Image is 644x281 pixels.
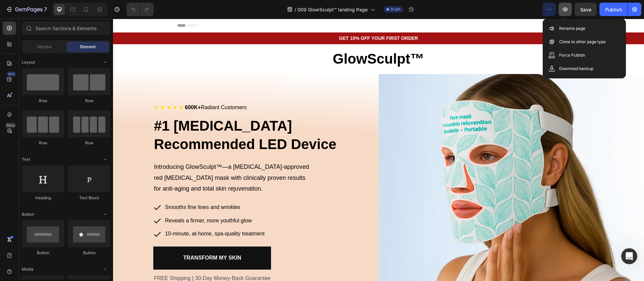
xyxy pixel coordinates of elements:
[575,3,597,16] button: Save
[22,98,64,104] div: Row
[68,98,110,104] div: Row
[580,7,591,12] span: Save
[22,140,64,146] div: Row
[22,266,34,272] span: Media
[68,140,110,146] div: Row
[5,123,16,128] div: Beta
[37,44,52,50] span: Section
[100,264,110,275] span: Toggle open
[68,195,110,201] div: Text Block
[100,209,110,220] span: Toggle open
[22,250,64,256] div: Button
[22,195,64,201] div: Heading
[559,25,585,32] p: Rename page
[298,6,368,13] span: 009 GlowSculpt™ landing Page
[559,52,585,59] p: Force Publish
[126,3,154,16] div: Undo/Redo
[22,21,110,35] input: Search Sections & Elements
[80,44,96,50] span: Element
[559,65,593,72] p: Download backup
[41,255,157,265] p: FREE Shipping | 30-Day Money-Back Guarantee
[44,5,47,13] p: 7
[559,39,606,45] p: Clone to other page type
[100,154,110,165] span: Toggle open
[599,3,628,16] button: Publish
[100,57,110,68] span: Toggle open
[605,6,622,13] div: Publish
[113,19,644,281] iframe: Design area
[22,59,35,65] span: Layout
[6,71,16,77] div: 450
[3,3,50,16] button: 7
[68,250,110,256] div: Button
[621,248,637,264] iframe: Intercom live chat
[22,211,34,217] span: Button
[294,6,296,13] span: /
[390,6,400,12] span: Draft
[22,156,30,162] span: Text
